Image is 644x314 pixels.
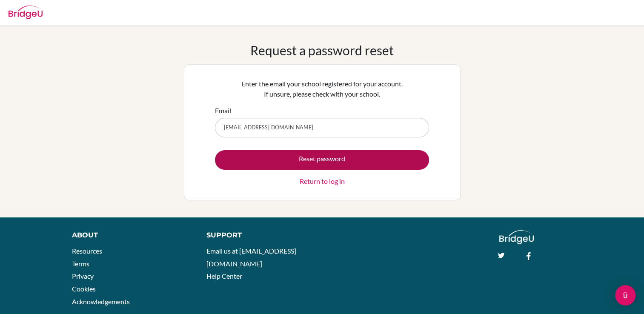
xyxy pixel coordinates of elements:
a: Acknowledgements [72,297,130,305]
a: Email us at [EMAIL_ADDRESS][DOMAIN_NAME] [206,247,296,268]
h1: Request a password reset [250,43,394,58]
a: Resources [72,247,102,255]
a: Terms [72,260,89,268]
button: Reset password [215,150,429,170]
p: Enter the email your school registered for your account. If unsure, please check with your school. [215,79,429,99]
img: logo_white@2x-f4f0deed5e89b7ecb1c2cc34c3e3d731f90f0f143d5ea2071677605dd97b5244.png [499,230,534,244]
a: Privacy [72,272,94,280]
a: Help Center [206,272,242,280]
div: Support [206,230,313,240]
img: Bridge-U [9,6,43,19]
a: Cookies [72,285,96,293]
a: Return to log in [300,176,345,186]
div: Open Intercom Messenger [615,285,635,305]
div: About [72,230,187,240]
label: Email [215,106,231,116]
